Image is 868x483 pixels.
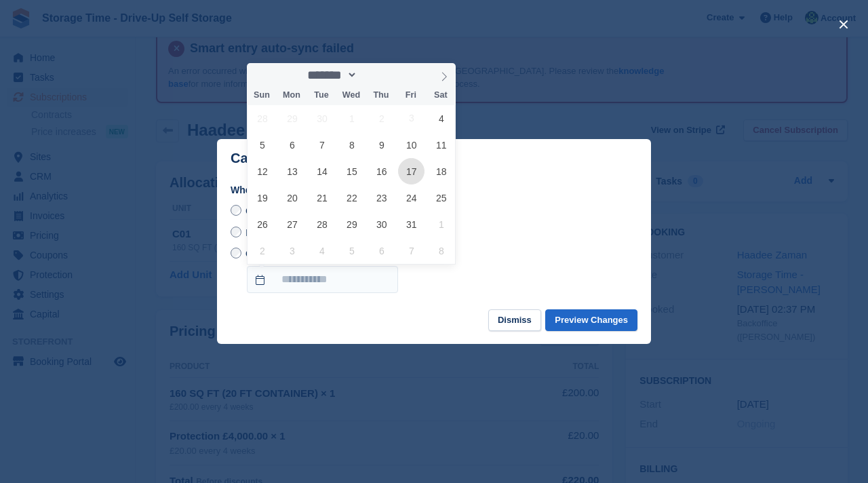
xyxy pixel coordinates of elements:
[366,91,396,100] span: Thu
[398,185,425,211] span: October 24, 2025
[309,211,335,237] span: October 28, 2025
[249,237,275,264] span: November 2, 2025
[231,205,241,216] input: Cancel at end of term - [DATE]
[245,227,296,238] span: Immediately
[428,158,454,185] span: October 18, 2025
[231,183,637,197] label: When do you want to cancel the subscription?
[368,158,395,185] span: October 16, 2025
[309,132,335,158] span: October 7, 2025
[368,132,395,158] span: October 9, 2025
[249,158,275,185] span: October 12, 2025
[398,211,425,237] span: October 31, 2025
[279,158,305,185] span: October 13, 2025
[249,132,275,158] span: October 5, 2025
[309,158,335,185] span: October 14, 2025
[368,237,395,264] span: November 6, 2025
[338,237,365,264] span: November 5, 2025
[338,105,365,132] span: October 1, 2025
[309,185,335,211] span: October 21, 2025
[279,105,305,132] span: September 29, 2025
[833,14,854,35] button: close
[277,91,307,100] span: Mon
[426,91,456,100] span: Sat
[368,105,395,132] span: October 2, 2025
[231,151,361,166] p: Cancel Subscription
[249,185,275,211] span: October 19, 2025
[279,185,305,211] span: October 20, 2025
[249,211,275,237] span: October 26, 2025
[428,237,454,264] span: November 8, 2025
[231,227,241,237] input: Immediately
[428,211,454,237] span: November 1, 2025
[398,132,425,158] span: October 10, 2025
[545,309,637,332] button: Preview Changes
[338,158,365,185] span: October 15, 2025
[307,91,336,100] span: Tue
[309,105,335,132] span: September 30, 2025
[247,266,398,293] input: On a custom date
[338,185,365,211] span: October 22, 2025
[245,248,321,259] span: On a custom date
[428,132,454,158] span: October 11, 2025
[398,237,425,264] span: November 7, 2025
[368,185,395,211] span: October 23, 2025
[245,206,374,216] span: Cancel at end of term - [DATE]
[231,248,241,258] input: On a custom date
[279,132,305,158] span: October 6, 2025
[247,91,277,100] span: Sun
[336,91,366,100] span: Wed
[368,211,395,237] span: October 30, 2025
[302,68,357,82] select: Month
[357,68,400,82] input: Year
[488,309,541,332] button: Dismiss
[396,91,426,100] span: Fri
[279,211,305,237] span: October 27, 2025
[279,237,305,264] span: November 3, 2025
[398,105,425,132] span: October 3, 2025
[428,105,454,132] span: October 4, 2025
[249,105,275,132] span: September 28, 2025
[309,237,335,264] span: November 4, 2025
[398,158,425,185] span: October 17, 2025
[338,211,365,237] span: October 29, 2025
[338,132,365,158] span: October 8, 2025
[428,185,454,211] span: October 25, 2025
